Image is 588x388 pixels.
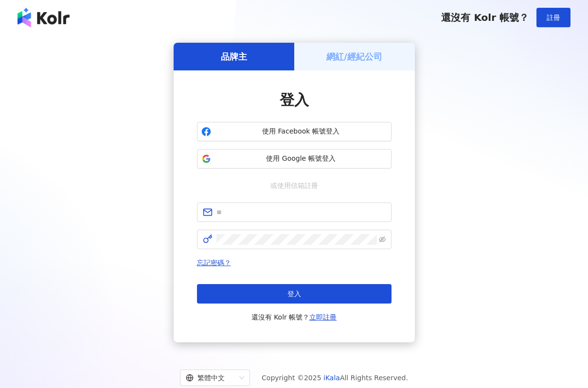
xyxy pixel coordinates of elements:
[536,8,570,27] button: 註冊
[287,290,301,298] span: 登入
[197,149,392,169] button: 使用 Google 帳號登入
[280,91,309,108] span: 登入
[197,284,392,304] button: 登入
[18,8,70,27] img: logo
[264,180,325,191] span: 或使用信箱註冊
[197,122,392,141] button: 使用 Facebook 帳號登入
[186,370,235,386] div: 繁體中文
[251,311,337,323] span: 還沒有 Kolr 帳號？
[323,374,340,382] a: iKala
[441,12,529,23] span: 還沒有 Kolr 帳號？
[326,51,382,63] h5: 網紅/經紀公司
[215,127,387,136] span: 使用 Facebook 帳號登入
[379,236,386,243] span: eye-invisible
[215,154,387,164] span: 使用 Google 帳號登入
[262,372,408,384] span: Copyright © 2025 All Rights Reserved.
[309,313,337,321] a: 立即註冊
[221,51,247,63] h5: 品牌主
[197,259,231,267] a: 忘記密碼？
[547,14,560,21] span: 註冊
